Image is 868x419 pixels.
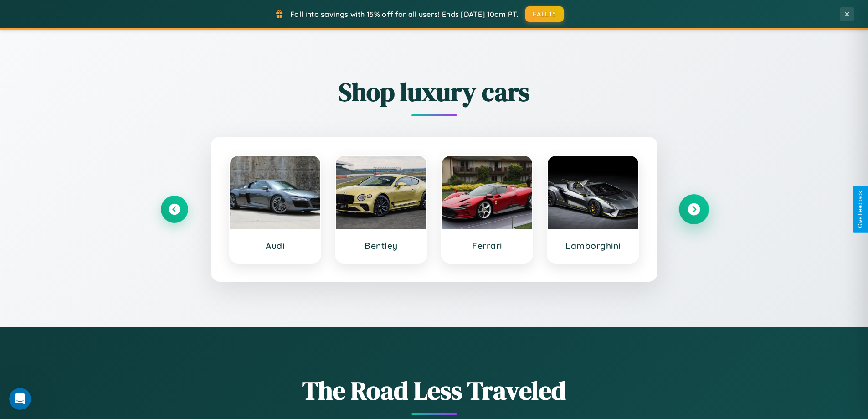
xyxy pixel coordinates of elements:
[525,6,564,22] button: FALL15
[290,10,519,19] span: Fall into savings with 15% off for all users! Ends [DATE] 10am PT.
[239,240,312,251] h3: Audi
[161,74,708,109] h2: Shop luxury cars
[857,191,863,228] div: Give Feedback
[557,240,629,251] h3: Lamborghini
[9,388,31,410] iframe: Intercom live chat
[161,373,708,408] h1: The Road Less Traveled
[451,240,524,251] h3: Ferrari
[345,240,417,251] h3: Bentley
